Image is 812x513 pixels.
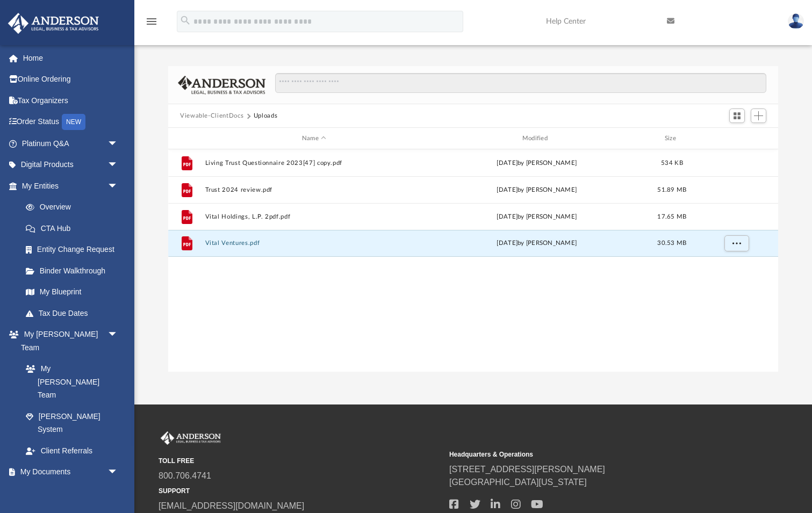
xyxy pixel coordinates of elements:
[428,185,646,195] div: [DATE] by [PERSON_NAME]
[449,450,732,459] small: Headquarters & Operations
[8,154,134,176] a: Digital Productsarrow_drop_down
[751,109,767,124] button: Add
[173,134,200,143] div: id
[180,111,243,121] button: Viewable-ClientDocs
[107,175,129,197] span: arrow_drop_down
[657,240,686,246] span: 30.53 MB
[159,471,211,480] a: 800.706.4741
[159,486,442,496] small: SUPPORT
[145,20,158,28] a: menu
[724,235,749,251] button: More options
[8,175,134,197] a: My Entitiesarrow_drop_down
[729,109,745,124] button: Switch to Grid View
[8,69,134,90] a: Online Ordering
[449,478,587,487] a: [GEOGRAPHIC_DATA][US_STATE]
[145,15,158,28] i: menu
[8,47,134,69] a: Home
[661,160,683,166] span: 534 KB
[179,15,191,26] i: search
[428,134,646,143] div: Modified
[159,431,223,445] img: Anderson Advisors Platinum Portal
[107,154,129,176] span: arrow_drop_down
[15,197,134,218] a: Overview
[428,239,646,248] div: [DATE] by [PERSON_NAME]
[107,461,129,483] span: arrow_drop_down
[159,501,304,510] a: [EMAIL_ADDRESS][DOMAIN_NAME]
[428,158,646,168] div: [DATE] by [PERSON_NAME]
[15,281,129,303] a: My Blueprint
[159,456,442,466] small: TOLL FREE
[62,114,85,130] div: NEW
[428,212,646,222] div: [DATE] by [PERSON_NAME]
[205,160,423,167] button: Living Trust Questionnaire 2023[47] copy.pdf
[275,73,766,93] input: Search files and folders
[657,214,686,220] span: 17.65 MB
[107,133,129,155] span: arrow_drop_down
[168,149,778,372] div: grid
[15,218,134,239] a: CTA Hub
[205,240,423,247] button: Vital Ventures.pdf
[15,239,134,261] a: Entity Change Request
[15,406,129,440] a: [PERSON_NAME] System
[15,260,134,281] a: Binder Walkthrough
[8,324,129,358] a: My [PERSON_NAME] Teamarrow_drop_down
[107,324,129,346] span: arrow_drop_down
[254,111,278,121] button: Uploads
[15,302,134,324] a: Tax Due Dates
[651,134,694,143] div: Size
[8,111,134,133] a: Order StatusNEW
[657,187,686,193] span: 51.89 MB
[205,186,423,193] button: Trust 2024 review.pdf
[205,213,423,220] button: Vital Holdings, L.P. 2pdf.pdf
[449,465,605,474] a: [STREET_ADDRESS][PERSON_NAME]
[15,358,124,406] a: My [PERSON_NAME] Team
[8,133,134,154] a: Platinum Q&Aarrow_drop_down
[788,13,804,29] img: User Pic
[205,134,423,143] div: Name
[8,461,129,483] a: My Documentsarrow_drop_down
[8,90,134,111] a: Tax Organizers
[5,13,102,34] img: Anderson Advisors Platinum Portal
[698,134,773,143] div: id
[15,440,129,461] a: Client Referrals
